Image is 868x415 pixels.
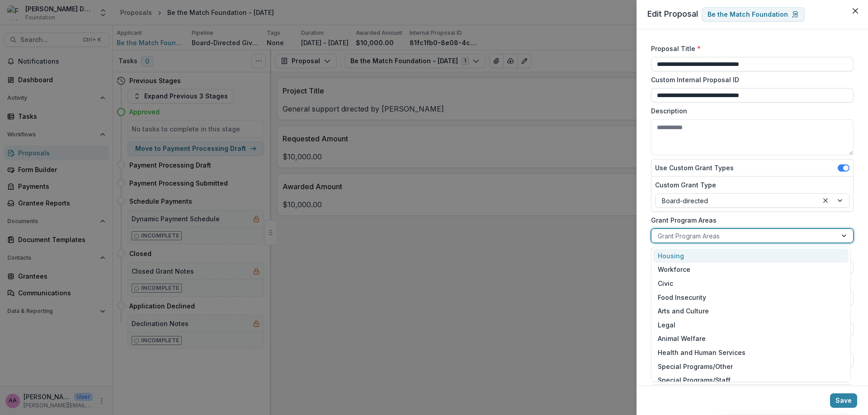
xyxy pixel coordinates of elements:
label: Grant Program Areas [651,215,848,225]
label: Description [651,106,848,116]
div: Workforce [653,263,849,277]
button: Save [830,393,857,408]
label: Custom Internal Proposal ID [651,75,848,84]
div: Housing [653,249,849,263]
div: Clear selected options [820,195,831,206]
button: Close [848,4,863,18]
div: Civic [653,276,849,290]
div: Special Programs/Other [653,359,849,373]
a: Be the Match Foundation [702,7,805,22]
div: Health and Human Services [653,345,849,359]
div: Arts and Culture [653,304,849,318]
div: Special Programs/Staff [653,373,849,387]
span: Edit Proposal [647,9,698,19]
label: Use Custom Grant Types [655,163,734,173]
label: Proposal Title [651,44,848,53]
div: Legal [653,318,849,332]
div: Animal Welfare [653,332,849,346]
label: Custom Grant Type [655,180,844,190]
div: Food Insecurity [653,290,849,304]
p: Be the Match Foundation [708,11,788,19]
